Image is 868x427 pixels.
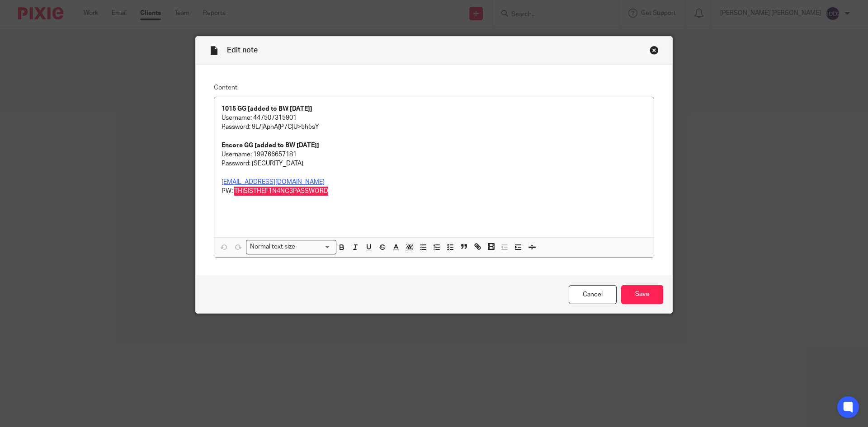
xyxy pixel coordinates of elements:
input: Save [621,285,663,305]
strong: 1015 GG [added to BW [DATE]] [222,106,312,112]
a: Cancel [569,285,617,305]
input: Search for option [298,242,331,252]
div: Search for option [246,240,336,254]
p: Username: 199766657181 [222,150,646,159]
span: Edit note [227,47,258,54]
div: Close this dialog window [650,46,659,55]
a: [EMAIL_ADDRESS][DOMAIN_NAME] [222,179,325,185]
strong: Encore GG [added to BW [DATE]] [222,142,319,149]
p: Password: 9L/|AphA{P7C|U>5h5sY [222,122,646,131]
p: Password: [SECURITY_DATA] [222,159,646,168]
label: Content [214,83,654,92]
p: PW: THISISTHEF1N4NC3PASSWORD [222,187,646,196]
p: Username: 447507315901 [222,113,646,122]
span: Normal text size [248,242,297,252]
